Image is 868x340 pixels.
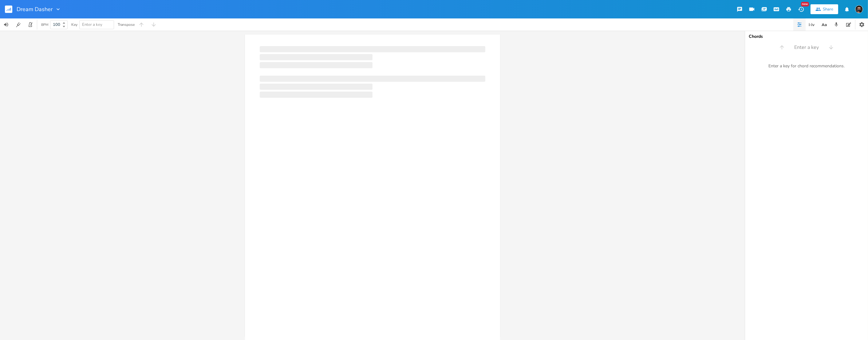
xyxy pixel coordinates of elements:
[118,23,135,26] div: Transpose
[823,6,833,12] div: Share
[811,4,838,14] button: Share
[17,6,53,12] span: Dream Dasher
[71,23,77,26] div: Key
[82,22,102,27] span: Enter a key
[749,34,864,39] div: Chords
[855,5,863,13] img: Elijah Ballard
[745,60,868,73] div: Enter a key for chord recommendations.
[795,4,807,15] button: New
[41,23,48,26] div: BPM
[794,44,819,51] span: Enter a key
[801,2,809,6] div: New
